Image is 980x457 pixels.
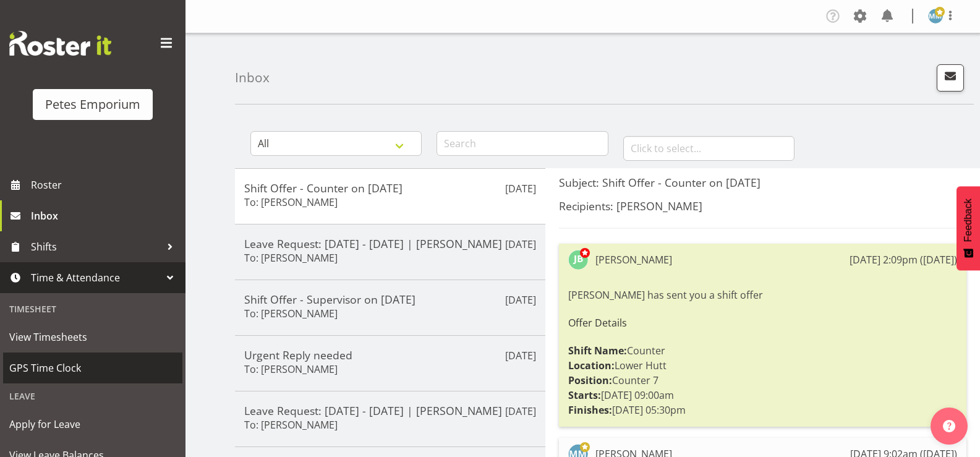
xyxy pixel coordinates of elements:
img: jodine-bunn132.jpg [568,250,588,270]
span: View Timesheets [9,328,176,346]
strong: Shift Name: [568,344,627,357]
span: GPS Time Clock [9,359,176,377]
strong: Position: [568,374,612,387]
a: GPS Time Clock [3,352,182,383]
div: Leave [3,383,182,409]
div: Petes Emporium [45,95,140,114]
div: [DATE] 2:09pm ([DATE]) [850,252,957,267]
a: Apply for Leave [3,409,182,440]
p: [DATE] [505,293,536,307]
button: Feedback - Show survey [957,186,980,270]
h6: To: [PERSON_NAME] [244,307,338,320]
h5: Shift Offer - Counter on [DATE] [244,181,536,195]
h6: Offer Details [568,317,957,328]
span: Inbox [31,207,179,225]
strong: Starts: [568,388,601,402]
h4: Inbox [235,70,270,85]
h6: To: [PERSON_NAME] [244,363,338,375]
strong: Finishes: [568,403,612,417]
input: Search [437,131,608,156]
p: [DATE] [505,181,536,196]
a: View Timesheets [3,322,182,352]
span: Feedback [963,199,974,242]
span: Roster [31,176,179,194]
h5: Shift Offer - Supervisor on [DATE] [244,293,536,306]
img: help-xxl-2.png [943,420,955,432]
p: [DATE] [505,348,536,363]
div: Timesheet [3,296,182,322]
strong: Location: [568,359,615,372]
img: mandy-mosley3858.jpg [928,9,943,23]
h5: Recipients: [PERSON_NAME] [559,199,966,213]
p: [DATE] [505,404,536,419]
div: [PERSON_NAME] [595,252,672,267]
span: Apply for Leave [9,415,176,434]
p: [DATE] [505,237,536,252]
div: [PERSON_NAME] has sent you a shift offer Counter Lower Hutt Counter 7 [DATE] 09:00am [DATE] 05:30pm [568,284,957,421]
h6: To: [PERSON_NAME] [244,196,338,208]
h6: To: [PERSON_NAME] [244,419,338,431]
h5: Leave Request: [DATE] - [DATE] | [PERSON_NAME] [244,404,536,417]
span: Time & Attendance [31,268,161,287]
span: Shifts [31,237,161,256]
img: Rosterit website logo [9,31,111,56]
h5: Subject: Shift Offer - Counter on [DATE] [559,176,966,189]
h5: Leave Request: [DATE] - [DATE] | [PERSON_NAME] [244,237,536,250]
h6: To: [PERSON_NAME] [244,252,338,264]
h5: Urgent Reply needed [244,348,536,362]
input: Click to select... [623,136,795,161]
